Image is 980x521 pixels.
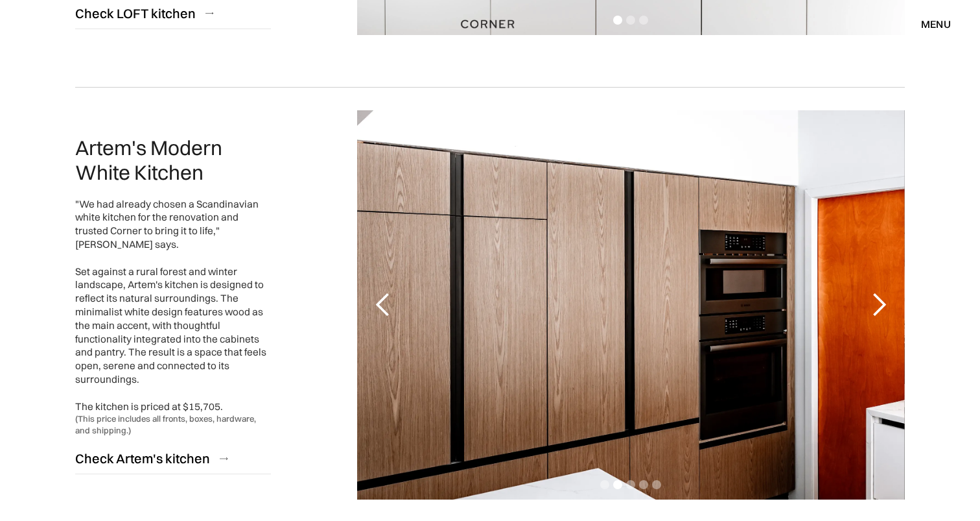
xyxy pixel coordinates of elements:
h2: Artem's Modern White Kitchen [75,136,271,185]
a: home [451,16,529,32]
div: menu [908,13,951,35]
div: Show slide 4 of 5 [639,480,648,489]
div: Show slide 2 of 5 [613,480,622,489]
div: "We had already chosen a Scandinavian white kitchen for the renovation and trusted Corner to brin... [75,198,271,414]
div: Show slide 1 of 5 [600,480,609,489]
div: (This price includes all fronts, boxes, hardware, and shipping.) [75,413,271,436]
div: previous slide [357,110,409,500]
div: carousel [357,110,905,500]
div: menu [921,19,951,29]
a: Check Artem's kitchen [75,442,271,474]
div: 2 of 5 [357,110,905,500]
div: Show slide 3 of 5 [626,480,635,489]
div: next slide [853,110,905,500]
div: Show slide 5 of 5 [652,480,661,489]
div: Check Artem's kitchen [75,450,210,467]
